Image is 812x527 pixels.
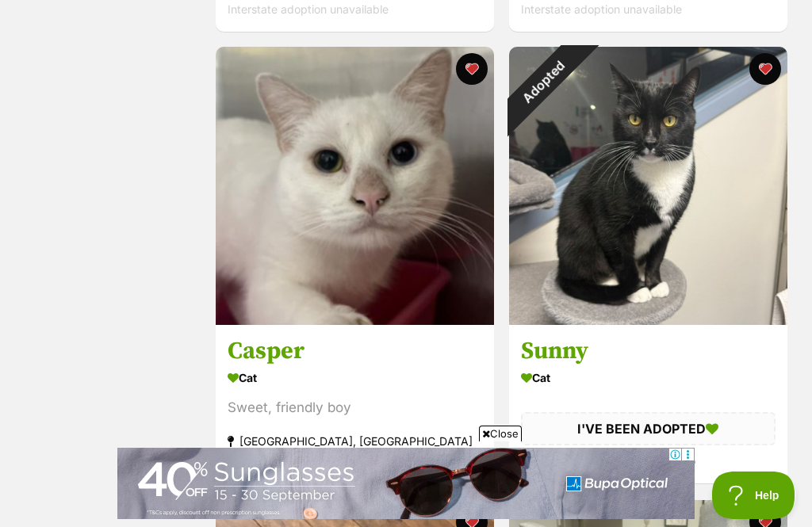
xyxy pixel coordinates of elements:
[509,312,787,328] a: Adopted
[521,336,776,366] h3: Sunny
[228,336,482,366] h3: Casper
[521,412,776,445] div: I'VE BEEN ADOPTED
[509,47,787,325] img: Sunny
[521,451,776,472] div: about 3 hours ago
[228,397,482,418] div: Sweet, friendly boy
[749,53,780,85] button: favourite
[117,448,695,519] iframe: Advertisement
[479,426,522,441] span: Close
[216,324,494,485] a: Casper Cat Sweet, friendly boy [GEOGRAPHIC_DATA], [GEOGRAPHIC_DATA] Interstate adoption favourite
[228,430,482,452] div: [GEOGRAPHIC_DATA], [GEOGRAPHIC_DATA]
[521,2,682,16] span: Interstate adoption unavailable
[712,472,796,519] iframe: Help Scout Beacon - Open
[456,53,488,85] button: favourite
[485,23,602,140] div: Adopted
[509,324,787,483] a: Sunny Cat I'VE BEEN ADOPTED about 3 hours ago favourite
[216,47,494,325] img: Casper
[228,2,389,16] span: Interstate adoption unavailable
[228,366,482,389] div: Cat
[521,366,776,389] div: Cat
